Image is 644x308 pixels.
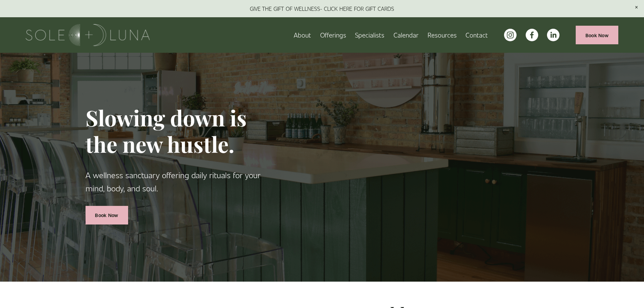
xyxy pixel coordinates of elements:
span: Offerings [320,30,346,40]
h1: Slowing down is the new hustle. [86,104,281,158]
a: Book Now [576,26,618,44]
a: instagram-unauth [504,29,517,41]
a: LinkedIn [547,29,559,41]
p: A wellness sanctuary offering daily rituals for your mind, body, and soul. [86,168,281,194]
a: facebook-unauth [526,29,538,41]
a: About [294,29,311,41]
a: folder dropdown [320,29,346,41]
a: folder dropdown [428,29,457,41]
a: Contact [466,29,488,41]
img: Sole + Luna [26,24,150,46]
span: Resources [428,30,457,40]
a: Calendar [393,29,419,41]
a: Specialists [355,29,384,41]
a: Book Now [86,206,128,224]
